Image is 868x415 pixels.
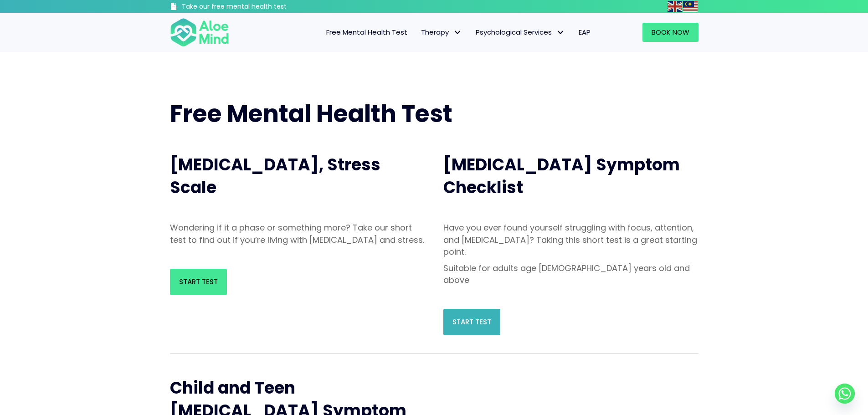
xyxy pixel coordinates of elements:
a: Book Now [642,23,699,42]
img: ms [683,1,698,12]
span: Therapy: submenu [451,26,464,39]
a: Whatsapp [835,384,855,404]
img: en [668,1,682,12]
span: Free Mental Health Test [326,27,407,37]
span: [MEDICAL_DATA], Stress Scale [170,153,380,199]
a: Take our free mental health test [170,2,335,13]
img: Aloe mind Logo [170,17,229,47]
span: Psychological Services: submenu [554,26,567,39]
h3: Take our free mental health test [182,2,335,11]
a: Malay [683,1,699,11]
p: Suitable for adults age [DEMOGRAPHIC_DATA] years old and above [443,262,699,286]
a: EAP [572,23,597,42]
span: [MEDICAL_DATA] Symptom Checklist [443,153,680,199]
span: Psychological Services [476,27,565,37]
a: Start Test [443,309,500,335]
p: Wondering if it a phase or something more? Take our short test to find out if you’re living with ... [170,222,425,246]
span: Book Now [652,27,689,37]
span: Therapy [421,27,462,37]
span: Start Test [179,277,218,287]
a: Psychological ServicesPsychological Services: submenu [469,23,572,42]
nav: Menu [241,23,597,42]
span: EAP [579,27,591,37]
a: Free Mental Health Test [319,23,414,42]
a: TherapyTherapy: submenu [414,23,469,42]
span: Free Mental Health Test [170,97,452,130]
a: Start Test [170,269,227,295]
span: Start Test [452,317,491,327]
p: Have you ever found yourself struggling with focus, attention, and [MEDICAL_DATA]? Taking this sh... [443,222,699,257]
a: English [668,1,683,11]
